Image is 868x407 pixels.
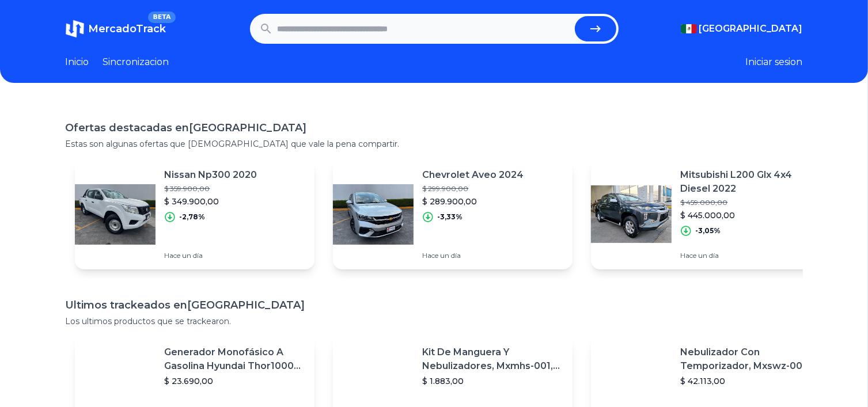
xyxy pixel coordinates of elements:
[165,251,257,260] p: Hace un día
[423,251,524,260] p: Hace un día
[681,345,821,373] p: Nebulizador Con Temporizador, Mxswz-009, 50m, 40 Boquillas
[681,198,821,207] p: $ 459.000,00
[103,55,169,69] a: Sincronizacion
[66,55,89,69] a: Inicio
[681,24,697,33] img: Mexico
[165,345,305,373] p: Generador Monofásico A Gasolina Hyundai Thor10000 P 11.5 Kw
[681,375,821,387] p: $ 42.113,00
[66,120,803,136] h1: Ofertas destacadas en [GEOGRAPHIC_DATA]
[333,159,573,269] a: Featured imageChevrolet Aveo 2024$ 299.900,00$ 289.900,00-3,33%Hace un día
[75,174,156,254] img: Featured image
[591,159,831,269] a: Featured imageMitsubishi L200 Glx 4x4 Diesel 2022$ 459.000,00$ 445.000,00-3,05%Hace un día
[423,168,524,182] p: Chevrolet Aveo 2024
[75,159,314,269] a: Featured imageNissan Np300 2020$ 359.900,00$ 349.900,00-2,78%Hace un día
[66,315,803,327] p: Los ultimos productos que se trackearon.
[681,210,821,221] p: $ 445.000,00
[66,20,84,38] img: MercadoTrack
[423,184,524,193] p: $ 299.900,00
[699,22,803,36] span: [GEOGRAPHIC_DATA]
[591,174,672,254] img: Featured image
[423,345,563,373] p: Kit De Manguera Y Nebulizadores, Mxmhs-001, 6m, 6 Tees, 8 Bo
[66,138,803,150] p: Estas son algunas ofertas que [DEMOGRAPHIC_DATA] que vale la pena compartir.
[681,22,803,36] button: [GEOGRAPHIC_DATA]
[696,226,721,235] p: -3,05%
[165,184,257,193] p: $ 359.900,00
[148,12,175,23] span: BETA
[746,55,803,69] button: Iniciar sesion
[423,375,563,387] p: $ 1.883,00
[89,22,166,35] span: MercadoTrack
[438,212,463,222] p: -3,33%
[681,168,821,196] p: Mitsubishi L200 Glx 4x4 Diesel 2022
[681,251,821,260] p: Hace un día
[165,196,257,207] p: $ 349.900,00
[66,297,803,313] h1: Ultimos trackeados en [GEOGRAPHIC_DATA]
[423,196,524,207] p: $ 289.900,00
[66,20,166,38] a: MercadoTrackBETA
[165,375,305,387] p: $ 23.690,00
[333,174,414,254] img: Featured image
[165,168,257,182] p: Nissan Np300 2020
[180,212,206,222] p: -2,78%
